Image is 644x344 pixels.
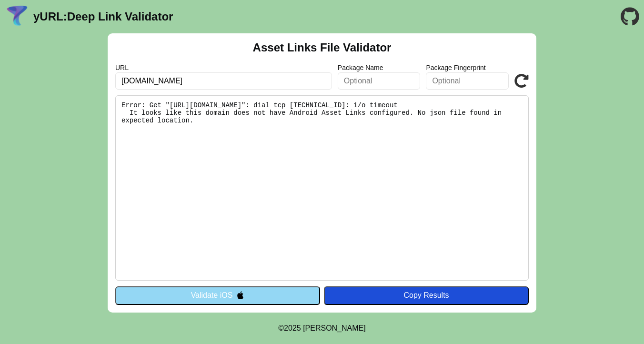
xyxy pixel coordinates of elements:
[115,95,529,281] pre: Error: Get "[URL][DOMAIN_NAME]": dial tcp [TECHNICAL_ID]: i/o timeout It looks like this domain d...
[33,10,173,23] a: yURL:Deep Link Validator
[329,291,524,300] div: Copy Results
[253,41,392,54] h2: Asset Links File Validator
[5,4,30,29] img: yURL Logo
[284,324,301,332] span: 2025
[426,64,509,71] label: Package Fingerprint
[324,286,529,304] button: Copy Results
[426,72,509,90] input: Optional
[338,72,421,90] input: Optional
[115,286,320,304] button: Validate iOS
[115,64,332,71] label: URL
[338,64,421,71] label: Package Name
[303,324,366,332] a: Michael Ibragimchayev's Personal Site
[236,291,244,299] img: appleIcon.svg
[115,72,332,90] input: Required
[278,313,365,344] footer: ©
